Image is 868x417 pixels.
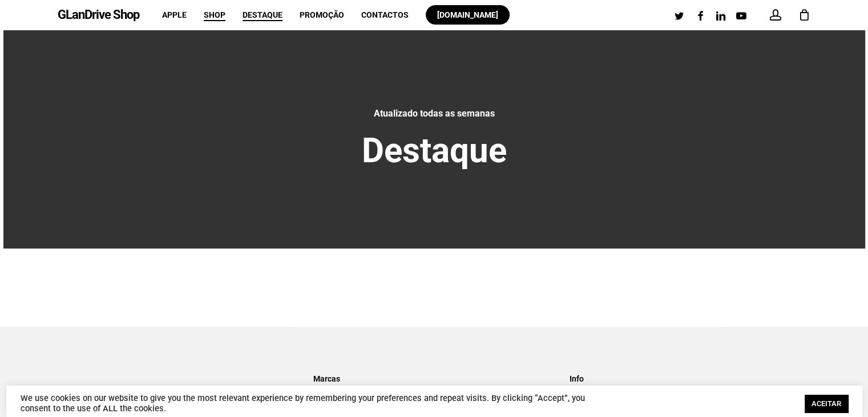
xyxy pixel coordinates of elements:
span: Promoção [300,10,344,19]
h1: Destaque [193,130,676,172]
span: Destaque [243,10,282,19]
a: GLanDrive Shop [58,9,139,21]
span: [DOMAIN_NAME] [437,10,498,19]
a: Destaque [243,11,282,19]
a: [DOMAIN_NAME] [426,11,510,19]
a: ACEITAR [805,395,848,412]
a: Shop [204,11,225,19]
a: Cart [798,9,811,21]
span: Apple [162,10,187,19]
h4: Info [570,370,810,388]
a: Apple [162,11,187,19]
a: Promoção [300,11,344,19]
a: Contactos [361,11,409,19]
div: We use cookies on our website to give you the most relevant experience by remembering your prefer... [21,393,600,414]
h4: Marcas [313,370,554,388]
span: Shop [204,10,225,19]
span: Contactos [361,10,409,19]
h5: Atualizado todas as semanas [193,106,676,121]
